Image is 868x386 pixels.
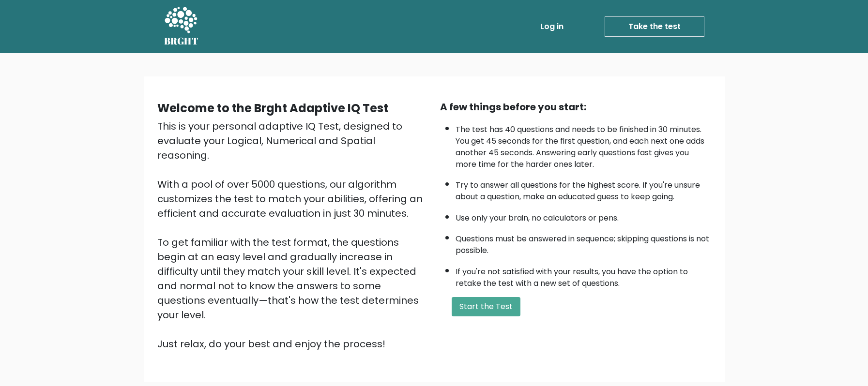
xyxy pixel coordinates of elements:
div: This is your personal adaptive IQ Test, designed to evaluate your Logical, Numerical and Spatial ... [157,119,428,351]
b: Welcome to the Brght Adaptive IQ Test [157,100,388,116]
a: Log in [536,17,567,36]
h5: BRGHT [164,35,199,47]
li: If you're not satisfied with your results, you have the option to retake the test with a new set ... [456,261,711,289]
li: The test has 40 questions and needs to be finished in 30 minutes. You get 45 seconds for the firs... [456,119,711,170]
li: Try to answer all questions for the highest score. If you're unsure about a question, make an edu... [456,175,711,203]
div: A few things before you start: [440,100,711,114]
li: Use only your brain, no calculators or pens. [456,208,711,224]
a: Take the test [605,16,704,37]
li: Questions must be answered in sequence; skipping questions is not possible. [456,228,711,256]
a: BRGHT [164,4,199,49]
button: Start the Test [452,297,520,316]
